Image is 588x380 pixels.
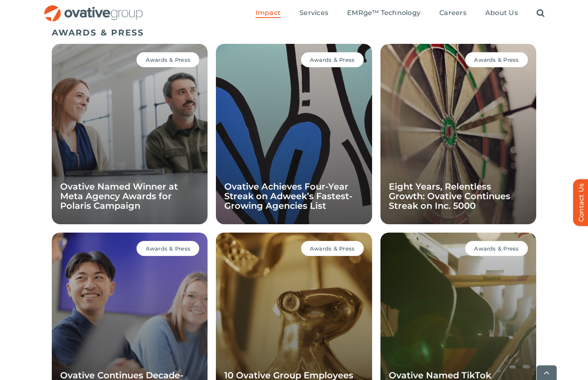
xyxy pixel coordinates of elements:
a: EMRge™ Technology [347,9,421,18]
h5: AWARDS & PRESS [52,28,536,38]
span: About Us [485,9,518,17]
a: Ovative Named Winner at Meta Agency Awards for Polaris Campaign [60,181,178,211]
a: Services [299,9,328,18]
a: OG_Full_horizontal_RGB [43,4,144,12]
a: Search [537,9,545,18]
a: About Us [485,9,518,18]
a: Impact [256,9,281,18]
span: Services [299,9,328,17]
span: EMRge™ Technology [347,9,421,17]
a: Ovative Achieves Four-Year Streak on Adweek’s Fastest-Growing Agencies List [224,181,352,211]
a: Careers [439,9,466,18]
a: Eight Years, Relentless Growth: Ovative Continues Streak on Inc. 5000 [389,181,510,211]
span: Careers [439,9,466,17]
span: Impact [256,9,281,17]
